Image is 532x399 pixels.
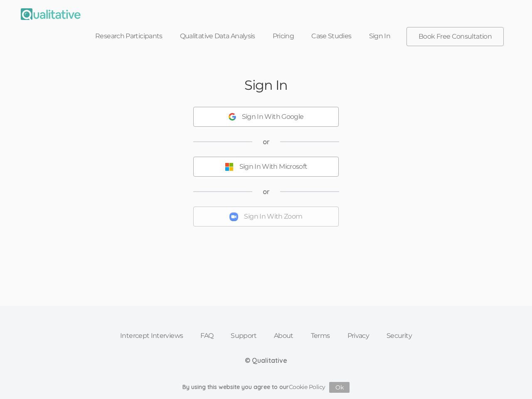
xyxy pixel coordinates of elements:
div: Sign In With Google [242,112,304,122]
img: Sign In With Microsoft [225,163,234,171]
a: Sign In [360,27,399,45]
a: Book Free Consultation [407,27,503,46]
a: Security [378,327,421,345]
div: © Qualitative [245,356,287,365]
div: Sign In With Zoom [244,212,302,222]
img: Qualitative [21,8,81,20]
button: Sign In With Zoom [193,207,339,227]
button: Sign In With Microsoft [193,157,339,177]
a: Pricing [264,27,303,45]
span: or [263,187,270,197]
a: Privacy [339,327,378,345]
span: or [263,137,270,147]
a: Intercept Interviews [111,327,192,345]
h2: Sign In [244,78,288,92]
a: Research Participants [86,27,171,45]
a: FAQ [192,327,222,345]
img: Sign In With Google [229,113,236,121]
div: By using this website you agree to our [182,382,350,393]
img: Sign In With Zoom [229,212,238,221]
iframe: Chat Widget [490,359,532,399]
div: Sign In With Microsoft [239,162,308,172]
button: Ok [329,382,350,393]
button: Sign In With Google [193,107,339,127]
a: Support [222,327,265,345]
a: Case Studies [303,27,360,45]
a: About [265,327,302,345]
a: Terms [302,327,339,345]
a: Cookie Policy [289,383,325,391]
a: Qualitative Data Analysis [171,27,264,45]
